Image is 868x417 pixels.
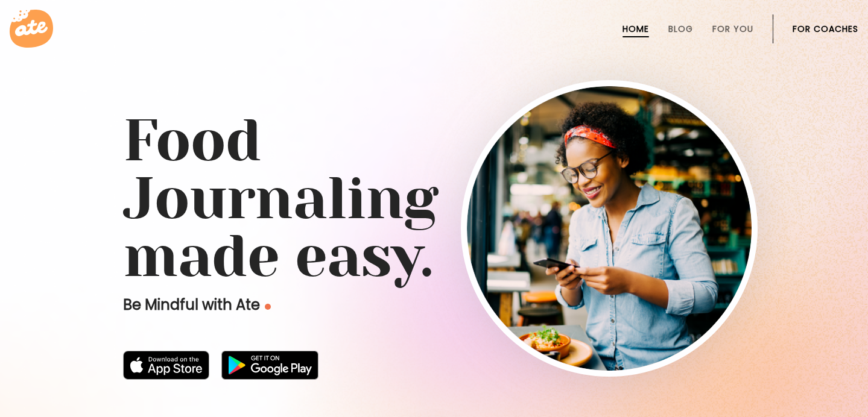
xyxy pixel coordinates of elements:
[123,112,746,286] h1: Food Journaling made easy.
[467,86,752,371] img: home-hero-img-rounded.png
[622,24,649,34] a: Home
[712,24,753,34] a: For You
[793,24,858,34] a: For Coaches
[123,351,210,380] img: badge-download-apple.svg
[221,351,318,380] img: badge-download-google.png
[123,295,461,315] p: Be Mindful with Ate
[668,24,693,34] a: Blog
